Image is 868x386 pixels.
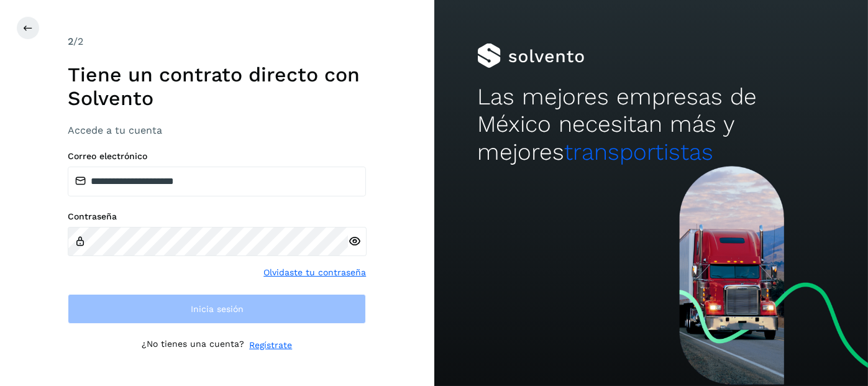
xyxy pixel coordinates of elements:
span: transportistas [564,139,713,165]
span: Inicia sesión [191,305,244,313]
h2: Las mejores empresas de México necesitan más y mejores [477,83,825,166]
a: Regístrate [249,339,292,352]
p: ¿No tienes una cuenta? [142,339,244,352]
span: 2 [68,35,73,47]
button: Inicia sesión [68,294,366,324]
label: Contraseña [68,211,366,222]
h3: Accede a tu cuenta [68,124,366,136]
h1: Tiene un contrato directo con Solvento [68,63,366,111]
div: /2 [68,34,366,49]
label: Correo electrónico [68,151,366,162]
a: Olvidaste tu contraseña [263,266,366,279]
